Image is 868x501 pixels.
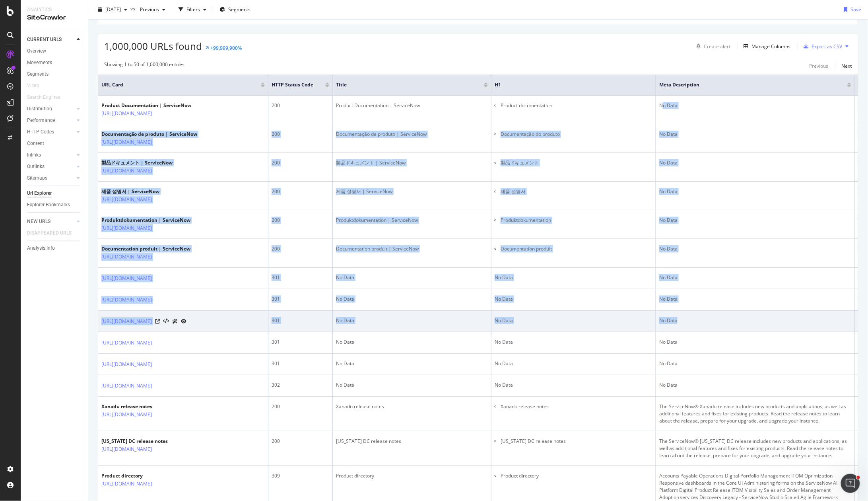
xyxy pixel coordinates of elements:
[137,3,169,16] button: Previous
[495,317,652,324] div: No Data
[495,81,641,88] span: H1
[336,159,488,166] div: 製品ドキュメント | ServiceNow
[704,43,731,50] div: Create alert
[210,45,242,51] div: +99,999,900%
[27,128,74,136] a: HTTP Codes
[130,5,137,12] span: vs
[659,217,851,224] div: No Data
[27,116,74,125] a: Performance
[101,339,152,347] a: [URL][DOMAIN_NAME]
[27,151,41,159] div: Inlinks
[27,93,68,102] a: Search Engines
[336,403,488,410] div: Xanadu release notes
[495,382,652,389] div: No Data
[501,245,652,252] li: Documentation produit
[46,268,74,274] span: Messages
[659,188,851,195] div: No Data
[272,339,329,346] div: 301
[336,438,488,445] div: [US_STATE] DC release notes
[27,244,55,252] div: Analysis Info
[495,360,652,367] div: No Data
[272,360,329,367] div: 301
[336,274,488,281] div: No Data
[101,472,186,479] div: Product directory
[133,268,146,274] span: Help
[272,131,329,138] div: 200
[27,244,82,252] a: Analysis Info
[27,35,74,44] a: CURRENT URLS
[101,196,152,204] a: [URL][DOMAIN_NAME]
[16,213,133,221] div: PageWorkers Compatibility with SPAs
[27,189,82,198] a: Url Explorer
[27,70,82,78] a: Segments
[101,382,152,390] a: [URL][DOMAIN_NAME]
[272,159,329,166] div: 200
[272,274,329,281] div: 301
[272,317,329,324] div: 301
[495,296,652,303] div: No Data
[101,360,152,368] a: [URL][DOMAIN_NAME]
[501,217,652,224] li: Produktdokumentation
[16,15,53,28] img: logo
[27,162,45,171] div: Outlinks
[16,168,133,176] div: AI Agent and team can help
[104,61,184,70] div: Showing 1 to 50 of 1,000,000 entries
[163,319,169,324] button: View HTML Source
[90,268,109,274] span: Tickets
[27,82,47,90] a: Visits
[101,317,152,325] a: [URL][DOMAIN_NAME]
[659,296,851,303] div: No Data
[27,6,82,13] div: Analytics
[101,102,191,109] div: Product Documentation | ServiceNow
[495,339,652,346] div: No Data
[83,134,105,142] div: • [DATE]
[659,403,851,425] div: The ServiceNow® Xanadu release includes new products and applications, as well as additional feat...
[101,138,152,146] a: [URL][DOMAIN_NAME]
[336,217,488,224] div: Produktdokumentation | ServiceNow
[16,57,143,84] p: Hello [PERSON_NAME].
[16,243,133,251] div: Integrating Web Traffic Data
[101,110,152,117] a: [URL][DOMAIN_NAME]
[155,319,160,324] a: Visit Online Page
[105,6,121,13] span: 2025 Sep. 27th
[27,174,47,182] div: Sitemaps
[35,134,82,142] div: [PERSON_NAME]
[27,151,74,159] a: Inlinks
[27,82,39,90] div: Visits
[101,438,186,445] div: [US_STATE] DC release notes
[27,217,50,226] div: NEW URLS
[752,43,791,50] div: Manage Columns
[101,480,152,488] a: [URL][DOMAIN_NAME]
[27,139,44,148] div: Content
[27,116,55,125] div: Performance
[115,13,131,29] div: Profile image for Emma
[12,239,148,254] div: Integrating Web Traffic Data
[336,102,488,109] div: Product Documentation | ServiceNow
[27,229,72,237] div: DISAPPEARED URLS
[27,93,60,102] div: Search Engines
[27,229,80,237] a: DISAPPEARED URLS
[101,274,152,282] a: [URL][DOMAIN_NAME]
[336,339,488,346] div: No Data
[101,188,186,195] div: 제품 설명서 | ServiceNow
[851,6,862,13] div: Save
[27,105,74,113] a: Distribution
[40,249,80,280] button: Messages
[659,102,851,109] div: No Data
[659,317,851,324] div: No Data
[659,382,851,389] div: No Data
[336,360,488,367] div: No Data
[27,139,82,148] a: Content
[272,472,329,479] div: 309
[659,159,851,166] div: No Data
[186,6,200,13] div: Filters
[272,403,329,410] div: 200
[27,217,74,226] a: NEW URLS
[501,131,652,138] li: Documentação do produto
[12,225,148,239] div: Supported Bots
[801,40,843,53] button: Export as CSV
[35,126,100,133] span: Rate your conversation
[741,41,791,51] button: Manage Columns
[841,3,862,16] button: Save
[137,6,159,13] span: Previous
